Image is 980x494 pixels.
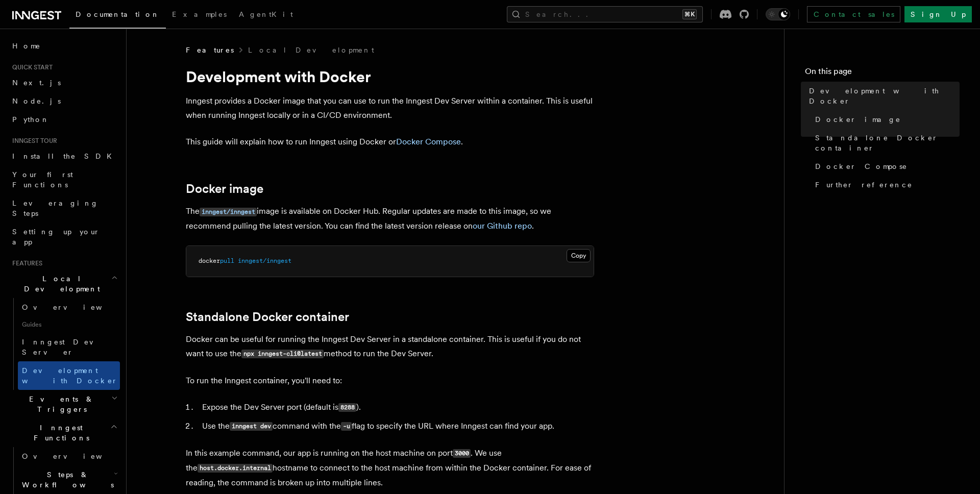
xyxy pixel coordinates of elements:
[241,350,324,358] code: npx inngest-cli@latest
[453,449,471,458] code: 3000
[166,3,233,28] a: Examples
[238,257,291,264] span: inngest/inngest
[186,310,349,324] a: Standalone Docker container
[200,206,257,216] a: inngest/inngest
[811,110,960,129] a: Docker image
[18,333,120,361] a: Inngest Dev Server
[76,10,160,18] span: Documentation
[807,6,900,22] a: Contact sales
[186,94,594,122] p: Inngest provides a Docker image that you can use to run the Inngest Dev Server within a container...
[186,45,234,55] span: Features
[811,157,960,176] a: Docker Compose
[815,133,960,153] span: Standalone Docker container
[805,82,960,110] a: Development with Docker
[12,79,61,87] span: Next.js
[12,41,41,51] span: Home
[22,338,109,356] span: Inngest Dev Server
[811,129,960,157] a: Standalone Docker container
[682,9,697,19] kbd: ⌘K
[18,316,120,333] span: Guides
[8,63,53,71] span: Quick start
[199,257,220,264] span: docker
[341,422,352,431] code: -u
[22,366,118,385] span: Development with Docker
[12,228,100,246] span: Setting up your app
[507,6,703,22] button: Search...⌘K
[396,137,461,146] a: Docker Compose
[8,259,42,267] span: Features
[8,137,57,145] span: Inngest tour
[8,147,120,165] a: Install the SDK
[186,135,594,149] p: This guide will explain how to run Inngest using Docker or .
[186,204,594,233] p: The image is available on Docker Hub. Regular updates are made to this image, so we recommend pul...
[200,208,257,216] code: inngest/inngest
[230,422,273,431] code: inngest dev
[8,37,120,55] a: Home
[18,361,120,390] a: Development with Docker
[567,249,591,262] button: Copy
[12,152,118,160] span: Install the SDK
[69,3,166,29] a: Documentation
[18,470,114,490] span: Steps & Workflows
[186,182,263,196] a: Docker image
[8,194,120,223] a: Leveraging Steps
[815,180,913,190] span: Further reference
[8,92,120,110] a: Node.js
[8,390,120,418] button: Events & Triggers
[239,10,293,18] span: AgentKit
[8,394,111,414] span: Events & Triggers
[8,269,120,298] button: Local Development
[18,465,120,494] button: Steps & Workflows
[186,67,594,86] h1: Development with Docker
[12,199,99,217] span: Leveraging Steps
[809,86,960,106] span: Development with Docker
[22,452,127,460] span: Overview
[12,115,50,123] span: Python
[8,223,120,251] a: Setting up your app
[815,161,908,171] span: Docker Compose
[12,170,73,189] span: Your first Functions
[8,73,120,92] a: Next.js
[338,403,356,412] code: 8288
[248,45,374,55] a: Local Development
[8,165,120,194] a: Your first Functions
[220,257,234,264] span: pull
[815,114,901,125] span: Docker image
[18,298,120,316] a: Overview
[172,10,227,18] span: Examples
[904,6,972,22] a: Sign Up
[8,274,111,294] span: Local Development
[186,332,594,361] p: Docker can be useful for running the Inngest Dev Server in a standalone container. This is useful...
[8,418,120,447] button: Inngest Functions
[8,110,120,129] a: Python
[199,400,594,415] li: Expose the Dev Server port (default is ).
[186,374,594,388] p: To run the Inngest container, you'll need to:
[811,176,960,194] a: Further reference
[18,447,120,465] a: Overview
[233,3,299,28] a: AgentKit
[8,423,110,443] span: Inngest Functions
[22,303,127,311] span: Overview
[186,446,594,490] p: In this example command, our app is running on the host machine on port . We use the hostname to ...
[12,97,61,105] span: Node.js
[473,221,532,231] a: our Github repo
[766,8,790,20] button: Toggle dark mode
[199,419,594,434] li: Use the command with the flag to specify the URL where Inngest can find your app.
[805,65,960,82] h4: On this page
[8,298,120,390] div: Local Development
[198,464,273,473] code: host.docker.internal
